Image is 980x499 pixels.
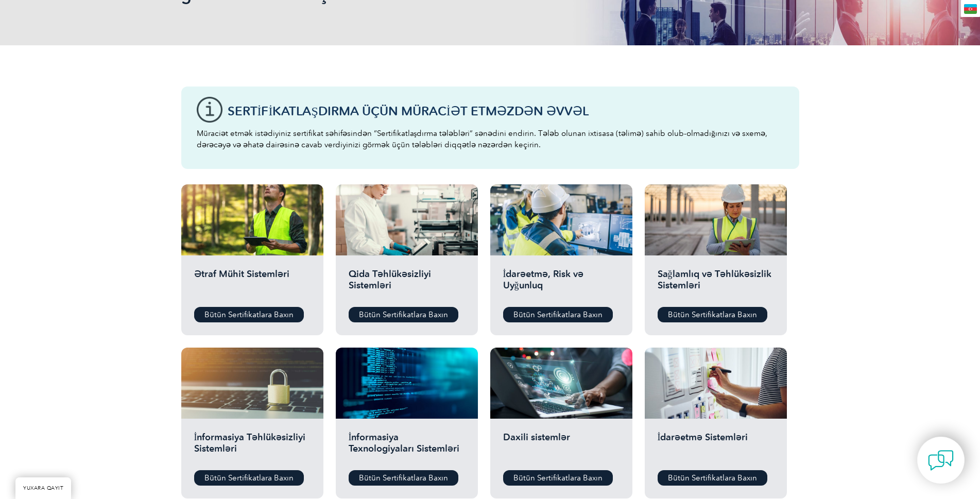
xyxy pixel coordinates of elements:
[349,307,458,322] a: Bütün Sertifikatlara Baxın
[23,485,63,491] font: YUXARA QAYIT
[503,470,613,486] a: Bütün Sertifikatlara Baxın
[194,432,306,454] font: İnformasiya Təhlükəsizliyi Sistemləri
[359,473,448,483] font: Bütün Sertifikatlara Baxın
[349,470,458,486] a: Bütün Sertifikatlara Baxın
[513,473,603,483] font: Bütün Sertifikatlara Baxın
[503,268,584,291] font: İdarəetmə, Risk və Uyğunluq
[964,4,977,14] img: az
[658,307,767,322] a: Bütün Sertifikatlara Baxın
[197,129,767,149] font: Müraciət etmək istədiyiniz sertifikat səhifəsindən “Sertifikatlaşdırma tələbləri” sənədini endiri...
[349,432,459,454] font: İnformasiya Texnologiyaları Sistemləri
[668,310,757,319] font: Bütün Sertifikatlara Baxın
[359,310,448,319] font: Bütün Sertifikatlara Baxın
[503,307,613,322] a: Bütün Sertifikatlara Baxın
[513,310,603,319] font: Bütün Sertifikatlara Baxın
[349,268,431,291] font: Qida Təhlükəsizliyi Sistemləri
[503,432,570,443] font: Daxili sistemlər
[658,432,748,443] font: İdarəetmə Sistemləri
[15,477,71,499] a: YUXARA QAYIT
[228,104,589,118] font: Sertifikatlaşdırma üçün müraciət etməzdən əvvəl
[658,470,767,486] a: Bütün Sertifikatlara Baxın
[194,307,304,322] a: Bütün Sertifikatlara Baxın
[668,473,757,483] font: Bütün Sertifikatlara Baxın
[658,268,771,291] font: Sağlamlıq və Təhlükəsizlik Sistemləri
[204,473,294,483] font: Bütün Sertifikatlara Baxın
[928,448,954,473] img: contact-chat.png
[204,310,294,319] font: Bütün Sertifikatlara Baxın
[194,268,289,280] font: Ətraf Mühit Sistemləri
[194,470,304,486] a: Bütün Sertifikatlara Baxın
